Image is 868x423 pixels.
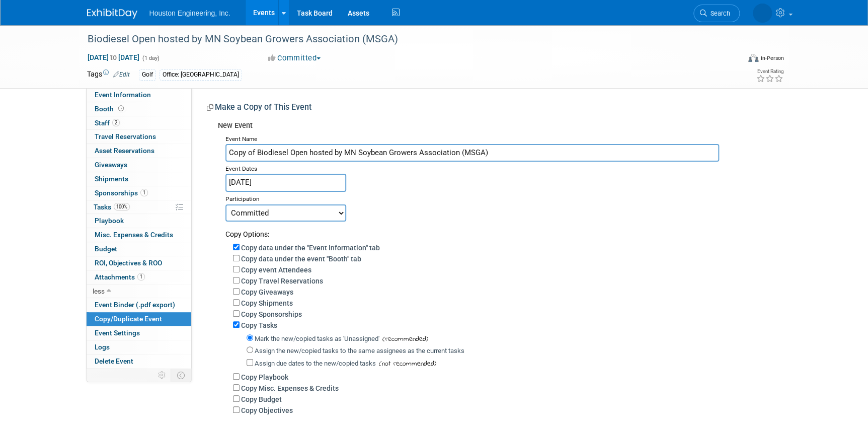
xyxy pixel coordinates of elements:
[149,9,230,17] span: Houston Engineering, Inc.
[748,54,758,62] img: Format-Inperson.png
[95,175,128,183] span: Shipments
[95,231,173,239] span: Misc. Expenses & Credits
[95,91,151,99] span: Event Information
[160,69,242,80] div: Office: [GEOGRAPHIC_DATA]
[87,102,191,116] a: Booth
[693,5,740,22] a: Search
[95,147,154,155] span: Asset Reservations
[241,406,293,414] label: Copy Objectives
[140,189,148,196] span: 1
[95,217,124,225] span: Playbook
[255,360,376,367] label: Assign due dates to the new/copied tasks
[87,285,191,298] a: less
[241,244,380,252] label: Copy data under the "Event Information" tab
[95,273,145,281] span: Attachments
[95,119,120,127] span: Staff
[94,203,130,211] span: Tasks
[95,343,110,351] span: Logs
[241,255,361,263] label: Copy data under the event "Booth" tab
[225,222,774,239] div: Copy Options:
[255,335,379,342] label: Mark the new/copied tasks as 'Unassigned'
[87,53,140,62] span: [DATE] [DATE]
[207,102,774,116] div: Make a Copy of This Event
[114,203,130,210] span: 100%
[113,71,130,78] a: Edit
[95,329,140,337] span: Event Settings
[87,256,191,270] a: ROI, Objectives & ROO
[241,395,282,403] label: Copy Budget
[756,69,783,74] div: Event Rating
[760,54,783,62] div: In-Person
[87,312,191,326] a: Copy/Duplicate Event
[87,340,191,354] a: Logs
[87,355,191,368] a: Delete Event
[265,53,325,63] button: Committed
[225,132,774,144] div: Event Name
[225,192,774,204] div: Participation
[87,228,191,242] a: Misc. Expenses & Credits
[87,158,191,172] a: Giveaways
[379,334,428,344] span: (recommended)
[241,373,288,381] label: Copy Playbook
[95,189,148,197] span: Sponsorships
[95,259,162,267] span: ROI, Objectives & ROO
[95,357,133,365] span: Delete Event
[139,69,156,80] div: Golf
[95,105,126,113] span: Booth
[225,162,774,174] div: Event Dates
[87,298,191,312] a: Event Binder (.pdf export)
[241,277,323,285] label: Copy Travel Reservations
[241,266,311,274] label: Copy event Attendees
[87,9,137,19] img: ExhibitDay
[218,120,774,132] div: New Event
[95,161,127,169] span: Giveaways
[87,326,191,340] a: Event Settings
[116,105,126,112] span: Booth not reserved yet
[137,273,145,280] span: 1
[87,200,191,214] a: Tasks100%
[241,310,302,318] label: Copy Sponsorships
[93,287,105,295] span: less
[141,55,160,61] span: (1 day)
[680,52,784,67] div: Event Format
[87,69,130,81] td: Tags
[241,299,293,307] label: Copy Shipments
[112,119,120,126] span: 2
[241,384,339,392] label: Copy Misc. Expenses & Credits
[87,214,191,228] a: Playbook
[153,369,171,382] td: Personalize Event Tab Strip
[87,242,191,256] a: Budget
[109,53,118,61] span: to
[95,315,162,323] span: Copy/Duplicate Event
[87,172,191,186] a: Shipments
[87,186,191,200] a: Sponsorships1
[87,116,191,130] a: Staff2
[255,347,464,355] label: Assign the new/copied tasks to the same assignees as the current tasks
[95,132,156,140] span: Travel Reservations
[87,270,191,284] a: Attachments1
[84,30,725,48] div: Biodiesel Open hosted by MN Soybean Growers Association (MSGA)
[171,369,191,382] td: Toggle Event Tabs
[241,288,293,296] label: Copy Giveaways
[87,88,191,102] a: Event Information
[95,301,175,309] span: Event Binder (.pdf export)
[753,4,772,23] img: Heidi Joarnt
[376,359,436,369] span: (not recommended)
[87,130,191,144] a: Travel Reservations
[707,10,730,17] span: Search
[241,321,277,329] label: Copy Tasks
[87,144,191,158] a: Asset Reservations
[95,245,117,253] span: Budget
